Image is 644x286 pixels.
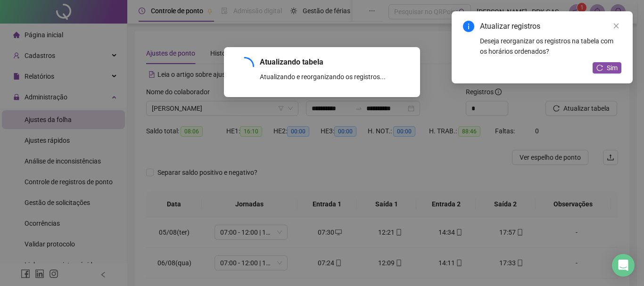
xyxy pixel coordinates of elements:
span: close [613,23,619,29]
div: Open Intercom Messenger [612,254,635,277]
span: loading [235,57,254,76]
a: Close [611,21,621,31]
div: Atualizando e reorganizando os registros... [260,72,409,82]
span: Sim [607,63,618,73]
span: info-circle [463,21,474,32]
span: reload [596,65,603,71]
button: Sim [593,62,621,74]
div: Atualizar registros [480,21,621,32]
div: Deseja reorganizar os registros na tabela com os horários ordenados? [480,36,621,57]
div: Atualizando tabela [260,57,409,68]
